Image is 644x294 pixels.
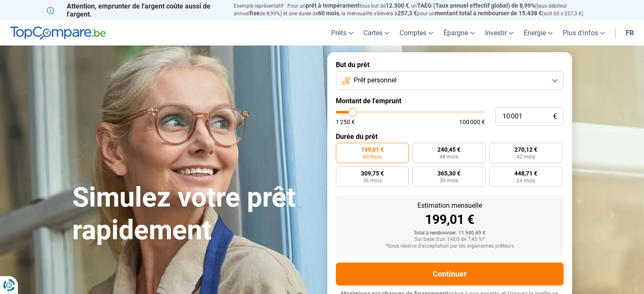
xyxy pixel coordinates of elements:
[336,263,564,286] button: Continuer
[514,147,537,153] span: 270,12 €
[435,10,542,17] span: montant total à rembourser de 15.438 €
[234,2,598,17] p: Exemple représentatif : Pour un tous but de , un (taux débiteur annuel de 8,99%) et une durée de ...
[397,10,417,17] span: 257,3 €
[417,2,535,9] span: TAEG (Taux annuel effectif global) de 8,99%
[318,10,339,17] span: 60 mois
[440,178,458,183] span: 30 mois
[47,2,224,18] p: Attention, emprunter de l'argent coûte aussi de l'argent.
[336,133,564,141] label: Durée du prêt
[621,20,639,45] a: fr
[336,97,564,105] label: Montant de l'emprunt
[354,76,397,85] span: Prêt personnel
[250,10,260,17] span: fixe
[558,20,610,45] a: Plus d'infos
[326,20,358,45] a: Prêts
[343,213,557,226] div: 199,01 €
[343,202,557,209] div: Estimation mensuelle
[437,147,460,153] span: 240,45 €
[336,71,564,90] button: Prêt personnel
[519,20,558,45] a: Énergie
[553,113,557,120] span: €
[363,154,382,159] span: 60 mois
[72,181,317,247] h1: Simulez votre prêt rapidement
[336,119,355,125] span: 1 250 €
[343,237,557,243] div: Sur base d'un TAEG de 7,45 %*
[361,170,384,176] span: 309,75 €
[336,61,564,69] label: But du prêt
[358,20,394,45] a: Cartes
[440,154,458,159] span: 48 mois
[394,20,438,45] a: Comptes
[480,20,519,45] a: Investir
[516,154,535,159] span: 42 mois
[343,230,557,236] div: Total à rembourser: 11 940,60 €
[514,170,537,176] span: 448,71 €
[437,170,460,176] span: 365,30 €
[306,2,360,9] span: prêt à tempérament
[516,178,535,183] span: 24 mois
[386,2,409,9] span: 12.500 €
[438,20,480,45] a: Épargne
[10,26,106,40] img: TopCompare
[361,147,384,153] span: 199,01 €
[343,243,557,249] div: *Sous réserve d'acceptation par les organismes prêteurs
[459,119,485,125] span: 100 000 €
[363,178,382,183] span: 36 mois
